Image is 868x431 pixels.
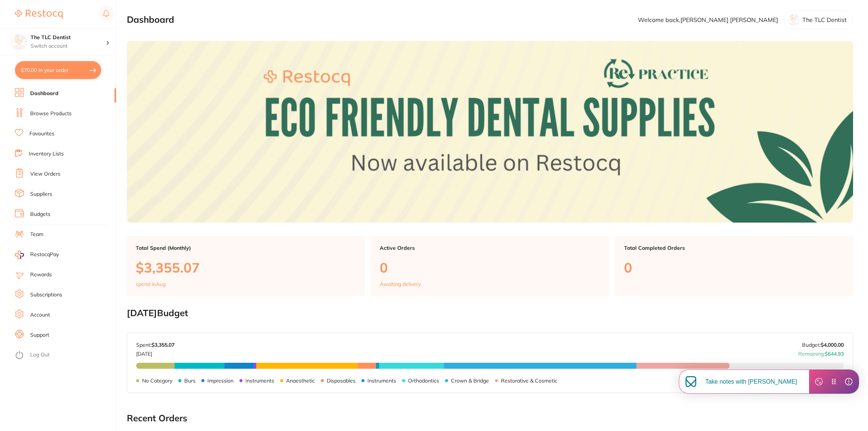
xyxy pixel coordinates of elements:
button: $70.00 in your order [15,61,101,79]
p: Instruments [367,378,396,384]
a: RestocqPay [15,251,59,259]
a: Favourites [29,130,54,138]
span: RestocqPay [30,251,59,258]
div: Take notes with [PERSON_NAME] [679,370,809,393]
a: Browse Products [30,110,72,117]
a: Subscriptions [30,291,62,299]
a: Team [30,231,43,238]
p: Total Spend (Monthly) [136,245,356,251]
p: Welcome back, [PERSON_NAME] [PERSON_NAME] [638,16,778,23]
a: Rewards [30,271,52,279]
button: Log Out [15,349,114,361]
a: Suppliers [30,191,52,198]
p: Awaiting delivery [380,281,421,287]
h2: [DATE] Budget [127,308,853,318]
a: Account [30,311,50,319]
p: Spent: [136,342,175,348]
a: View Orders [30,170,60,178]
h2: Recent Orders [127,413,853,424]
p: Disposables [327,378,355,384]
strong: $3,355.07 [151,342,175,348]
a: Budgets [30,211,50,218]
strong: $644.93 [825,350,844,357]
a: Dashboard [30,90,59,97]
img: RestocqPay [15,251,24,259]
a: Inventory Lists [29,150,64,158]
p: Instruments [245,378,274,384]
h2: Dashboard [127,15,174,25]
p: Remaining: [798,348,844,357]
a: Active Orders0Awaiting delivery [371,236,609,296]
p: spend in Aug [136,281,166,287]
p: Total Completed Orders [624,245,844,251]
p: 0 [624,260,844,275]
p: Active Orders [380,245,600,251]
a: Support [30,331,49,339]
p: Budget: [802,342,844,348]
p: No Category [142,378,172,384]
p: Anaesthetic [286,378,315,384]
p: The TLC Dentist [802,16,847,23]
h4: The TLC Dentist [31,34,106,41]
img: Dashboard [127,41,853,223]
p: Orthodontics [408,378,439,384]
a: Restocq Logo [15,6,63,23]
p: Switch account [31,43,106,50]
p: $3,355.07 [136,260,356,275]
a: Total Spend (Monthly)$3,355.07spend inAug [127,236,365,296]
strong: $4,000.00 [821,342,844,348]
p: Restorative & Cosmetic [501,378,557,384]
p: Impression [207,378,234,384]
p: [DATE] [136,348,175,357]
a: Total Completed Orders0 [615,236,853,296]
p: Crown & Bridge [451,378,489,384]
img: The TLC Dentist [12,34,26,49]
a: Log Out [30,351,50,359]
p: Burs [184,378,195,384]
img: Restocq Logo [15,10,63,19]
p: 0 [380,260,600,275]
